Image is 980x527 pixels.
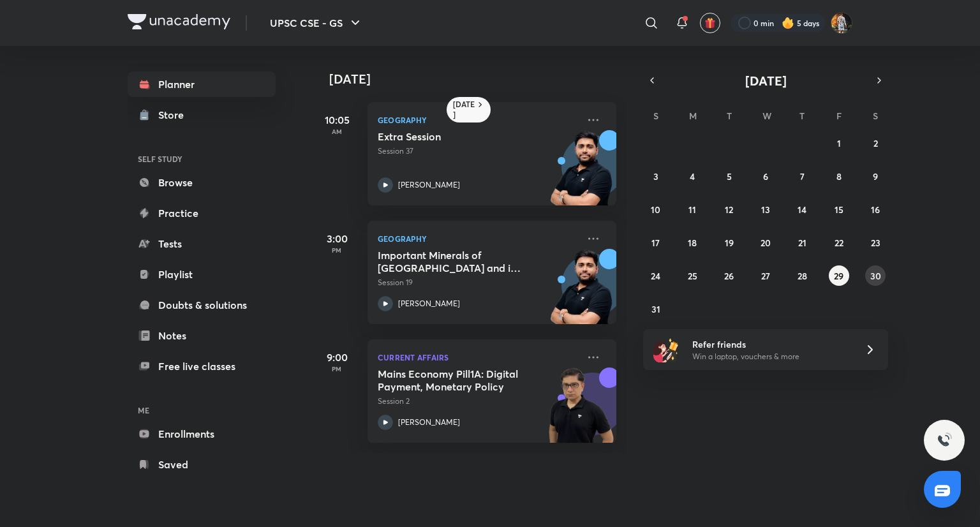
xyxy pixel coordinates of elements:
[700,13,720,33] button: avatar
[398,417,460,428] p: [PERSON_NAME]
[871,237,880,249] abbr: August 23, 2025
[835,237,843,249] abbr: August 22, 2025
[682,265,702,286] button: August 25, 2025
[682,166,702,186] button: August 4, 2025
[692,338,849,351] h6: Refer friends
[128,102,276,128] a: Store
[653,170,658,182] abbr: August 3, 2025
[799,110,805,122] abbr: Thursday
[800,170,805,182] abbr: August 7, 2025
[755,166,776,186] button: August 6, 2025
[378,231,578,246] p: Geography
[646,299,666,319] button: August 31, 2025
[653,337,679,362] img: referral
[329,71,629,87] h4: [DATE]
[453,100,475,120] h6: [DATE]
[755,199,776,219] button: August 13, 2025
[873,110,878,122] abbr: Saturday
[831,12,852,34] img: Prakhar Singh
[865,232,886,253] button: August 23, 2025
[646,199,666,219] button: August 10, 2025
[546,367,616,456] img: unacademy
[865,133,886,153] button: August 2, 2025
[792,232,812,253] button: August 21, 2025
[128,231,276,256] a: Tests
[870,270,881,282] abbr: August 30, 2025
[798,237,806,249] abbr: August 21, 2025
[692,351,849,362] p: Win a laptop, vouchers & more
[704,17,716,29] img: avatar
[128,14,230,33] a: Company Logo
[128,14,230,29] img: Company Logo
[871,204,880,216] abbr: August 16, 2025
[755,265,776,286] button: August 27, 2025
[651,204,660,216] abbr: August 10, 2025
[688,237,697,249] abbr: August 18, 2025
[719,265,739,286] button: August 26, 2025
[378,277,578,288] p: Session 19
[798,270,807,282] abbr: August 28, 2025
[829,166,849,186] button: August 8, 2025
[761,204,770,216] abbr: August 13, 2025
[398,298,460,309] p: [PERSON_NAME]
[727,170,732,182] abbr: August 5, 2025
[311,112,362,128] h5: 10:05
[128,421,276,447] a: Enrollments
[724,270,734,282] abbr: August 26, 2025
[835,204,843,216] abbr: August 15, 2025
[546,130,616,218] img: unacademy
[690,170,695,182] abbr: August 4, 2025
[798,204,806,216] abbr: August 14, 2025
[682,232,702,253] button: August 18, 2025
[745,72,787,89] span: [DATE]
[688,270,697,282] abbr: August 25, 2025
[792,166,812,186] button: August 7, 2025
[646,232,666,253] button: August 17, 2025
[262,10,371,36] button: UPSC CSE - GS
[378,396,578,407] p: Session 2
[398,179,460,191] p: [PERSON_NAME]
[378,112,578,128] p: Geography
[646,265,666,286] button: August 24, 2025
[792,199,812,219] button: August 14, 2025
[762,110,771,122] abbr: Wednesday
[128,148,276,170] h6: SELF STUDY
[725,204,733,216] abbr: August 12, 2025
[782,17,794,29] img: streak
[378,249,537,274] h5: Important Minerals of India and its Distribution
[873,137,878,149] abbr: August 2, 2025
[834,270,843,282] abbr: August 29, 2025
[311,350,362,365] h5: 9:00
[829,133,849,153] button: August 1, 2025
[755,232,776,253] button: August 20, 2025
[311,246,362,254] p: PM
[378,367,537,393] h5: Mains Economy Pill1A: Digital Payment, Monetary Policy
[719,166,739,186] button: August 5, 2025
[128,452,276,477] a: Saved
[128,353,276,379] a: Free live classes
[836,110,842,122] abbr: Friday
[128,323,276,348] a: Notes
[689,110,697,122] abbr: Monday
[719,232,739,253] button: August 19, 2025
[682,199,702,219] button: August 11, 2025
[836,170,842,182] abbr: August 8, 2025
[311,128,362,135] p: AM
[837,137,841,149] abbr: August 1, 2025
[311,231,362,246] h5: 3:00
[829,199,849,219] button: August 15, 2025
[128,170,276,195] a: Browse
[651,237,660,249] abbr: August 17, 2025
[128,292,276,318] a: Doubts & solutions
[651,303,660,315] abbr: August 31, 2025
[128,200,276,226] a: Practice
[829,232,849,253] button: August 22, 2025
[761,237,771,249] abbr: August 20, 2025
[378,350,578,365] p: Current Affairs
[311,365,362,373] p: PM
[651,270,660,282] abbr: August 24, 2025
[128,262,276,287] a: Playlist
[727,110,732,122] abbr: Tuesday
[763,170,768,182] abbr: August 6, 2025
[158,107,191,122] div: Store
